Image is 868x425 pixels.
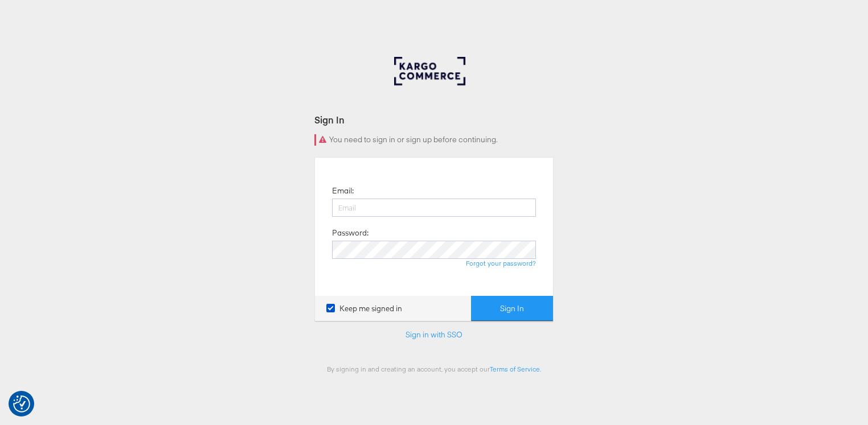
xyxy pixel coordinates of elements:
[490,365,540,373] a: Terms of Service
[332,185,354,196] label: Email:
[332,199,536,217] input: Email
[314,113,554,126] div: Sign In
[326,303,402,314] label: Keep me signed in
[471,296,553,321] button: Sign In
[466,259,536,267] a: Forgot your password?
[13,395,30,412] button: Consent Preferences
[314,365,554,373] div: By signing in and creating an account, you accept our .
[406,329,462,340] a: Sign in with SSO
[314,134,554,146] div: You need to sign in or sign up before continuing.
[332,228,369,238] label: Password:
[13,395,30,412] img: Revisit consent button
